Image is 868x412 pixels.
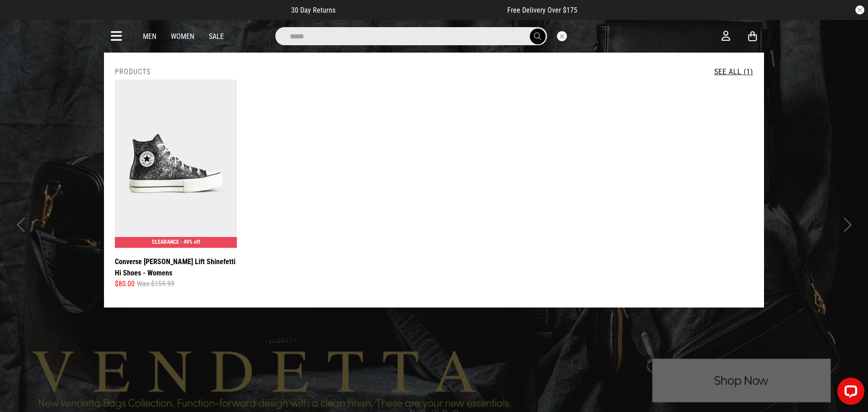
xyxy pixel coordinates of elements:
[115,279,135,289] span: $80.00
[557,31,567,41] button: Close search
[171,32,194,41] a: Women
[354,5,489,14] iframe: Customer reviews powered by Trustpilot
[143,32,156,41] a: Men
[180,239,200,245] span: - 49% off
[115,256,237,279] a: Converse [PERSON_NAME] Lift Shinefetti Hi Shoes - Womens
[714,67,753,76] a: See All (1)
[115,67,151,76] h2: Products
[830,374,868,412] iframe: LiveChat chat widget
[291,6,335,14] span: 30 Day Returns
[137,279,175,289] span: Was $159.99
[115,80,237,248] img: Converse Chuck Taylor Lift Shinefetti Hi Shoes - Womens in Black
[209,32,224,41] a: Sale
[152,239,179,245] span: CLEARANCE
[507,6,577,14] span: Free Delivery Over $175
